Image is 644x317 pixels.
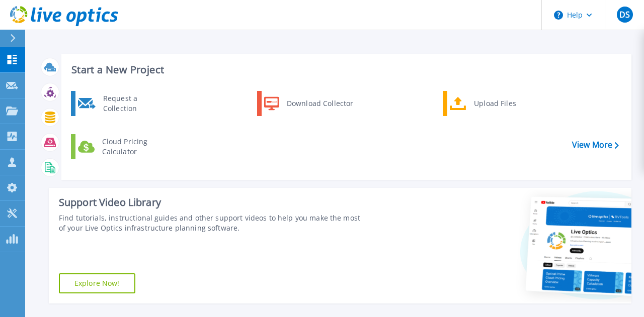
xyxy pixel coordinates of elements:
a: Download Collector [257,91,360,116]
div: Support Video Library [59,196,362,209]
a: Explore Now! [59,273,135,293]
div: Request a Collection [98,93,172,114]
span: DS [619,11,630,19]
div: Upload Files [469,93,543,114]
a: Cloud Pricing Calculator [71,134,174,159]
a: Upload Files [443,91,546,116]
h3: Start a New Project [71,64,618,75]
div: Download Collector [282,93,358,114]
a: View More [572,140,619,150]
div: Cloud Pricing Calculator [97,137,172,157]
a: Request a Collection [71,91,174,116]
div: Find tutorials, instructional guides and other support videos to help you make the most of your L... [59,213,362,233]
